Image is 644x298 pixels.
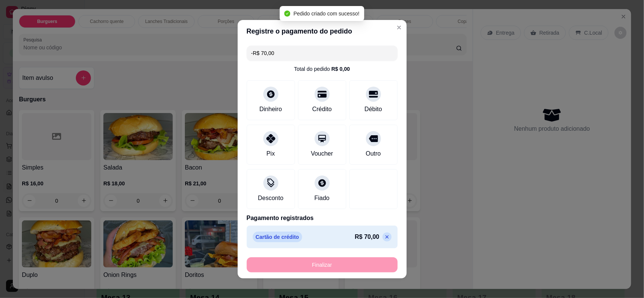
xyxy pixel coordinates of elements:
p: Cartão de crédito [253,232,302,242]
div: Desconto [258,194,284,203]
span: check-circle [284,11,290,17]
button: Close [393,21,405,34]
div: Pix [266,149,275,158]
div: Outro [366,149,381,158]
input: Ex.: hambúrguer de cordeiro [251,46,393,61]
p: Pagamento registrados [247,214,398,223]
div: Voucher [311,149,333,158]
div: Débito [364,105,382,114]
p: R$ 70,00 [355,232,380,241]
div: Crédito [312,105,332,114]
div: Fiado [314,194,329,203]
div: Total do pedido [294,65,350,73]
span: Pedido criado com sucesso! [294,11,360,17]
div: Dinheiro [260,105,282,114]
div: R$ 0,00 [331,65,350,73]
header: Registre o pagamento do pedido [238,20,407,43]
